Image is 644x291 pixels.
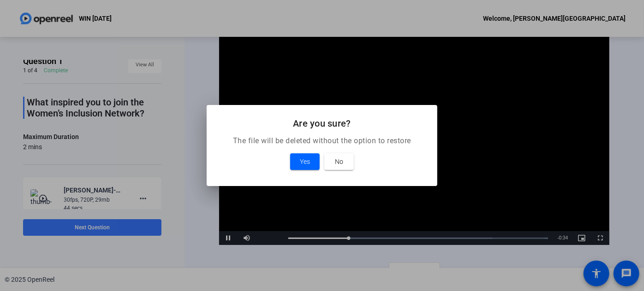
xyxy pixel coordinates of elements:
[218,116,426,131] h2: Are you sure?
[290,153,320,170] button: Yes
[300,156,310,167] span: Yes
[324,153,354,170] button: No
[218,135,426,146] p: The file will be deleted without the option to restore
[335,156,343,167] span: No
